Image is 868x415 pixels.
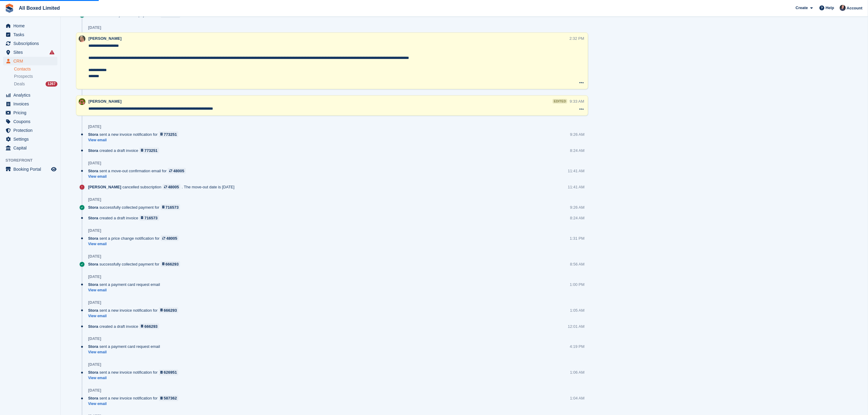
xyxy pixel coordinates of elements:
div: sent a new invoice notification for [88,370,181,376]
span: Deals [14,81,25,87]
a: menu [3,57,57,65]
a: 48005 [163,184,180,190]
div: 2:32 PM [570,36,584,41]
div: sent a new invoice notification for [88,307,181,313]
a: 666293 [139,324,159,329]
div: 9:33 AM [570,98,584,104]
span: Prospects [14,74,33,79]
div: [DATE] [88,124,101,129]
span: Booking Portal [13,165,50,173]
div: 4:19 PM [570,344,585,350]
i: Smart entry sync failures have occurred [50,50,54,55]
a: menu [3,91,57,99]
span: Stora [88,324,98,329]
div: 12:01 AM [568,324,585,329]
img: Sandie Mills [79,36,85,42]
a: menu [3,117,57,126]
span: Stora [88,344,98,350]
a: 773251 [139,148,159,153]
span: Protection [13,126,50,135]
div: sent a new invoice notification for [88,132,181,137]
a: menu [3,108,57,117]
div: cancelled subscription . The move-out date is [DATE] [88,184,238,190]
a: menu [3,39,57,48]
div: created a draft invoice [88,148,162,153]
a: menu [3,48,57,57]
a: menu [3,135,57,143]
a: menu [3,126,57,135]
a: menu [3,22,57,30]
div: sent a payment card request email [88,344,163,350]
a: 48005 [168,168,186,174]
a: Preview store [50,166,57,173]
span: Coupons [13,117,50,126]
div: 1:05 AM [570,307,585,313]
div: sent a payment card request email [88,282,163,287]
div: 666293 [164,307,177,313]
span: Stora [88,282,98,287]
div: [DATE] [88,337,101,341]
div: 1:06 AM [570,370,585,376]
a: Prospects [14,73,57,80]
div: [DATE] [88,362,101,367]
span: Stora [88,370,98,376]
a: 48005 [161,235,179,241]
span: CRM [13,57,50,65]
div: 48005 [168,184,179,190]
a: View email [88,350,163,355]
span: Pricing [13,108,50,117]
div: 666293 [166,261,179,267]
span: [PERSON_NAME] [88,36,122,41]
a: Deals 1267 [14,81,57,87]
div: 48005 [173,168,184,174]
span: Tasks [13,30,50,39]
span: Subscriptions [13,39,50,48]
span: Create [796,5,808,11]
div: [DATE] [88,254,101,259]
span: Home [13,22,50,30]
div: edited [553,99,567,104]
a: menu [3,100,57,108]
a: View email [88,288,163,293]
div: 8:56 AM [570,261,585,267]
a: menu [3,165,57,173]
div: 9:26 AM [570,132,585,137]
div: sent a new invoice notification for [88,396,181,401]
span: Analytics [13,91,50,99]
div: 1267 [46,81,57,87]
div: [DATE] [88,300,101,305]
div: successfully collected payment for [88,261,183,267]
a: 716573 [161,204,180,210]
div: 1:31 PM [570,235,585,241]
div: [DATE] [88,197,101,202]
div: 9:26 AM [570,204,585,210]
div: 626951 [164,370,177,376]
div: 716573 [166,204,179,210]
div: [DATE] [88,228,101,233]
span: Stora [88,235,98,241]
div: 773251 [164,132,177,137]
a: Contacts [14,66,57,72]
span: Stora [88,307,98,313]
div: [DATE] [88,161,101,166]
div: successfully collected payment for [88,204,183,210]
span: Sites [13,48,50,57]
div: sent a price change notification for [88,235,182,241]
a: View email [88,402,181,407]
a: View email [88,174,189,179]
span: Stora [88,215,98,221]
a: 626951 [159,370,179,376]
a: menu [3,30,57,39]
div: [DATE] [88,25,101,30]
span: [PERSON_NAME] [88,99,122,104]
span: Storefront [5,157,60,163]
span: Stora [88,204,98,210]
div: 11:41 AM [568,184,585,190]
a: View email [88,314,181,319]
div: sent a move-out confirmation email for [88,168,189,174]
span: Stora [88,132,98,137]
span: Stora [88,148,98,153]
a: View email [88,376,181,381]
div: 773251 [144,148,157,153]
div: created a draft invoice [88,215,162,221]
